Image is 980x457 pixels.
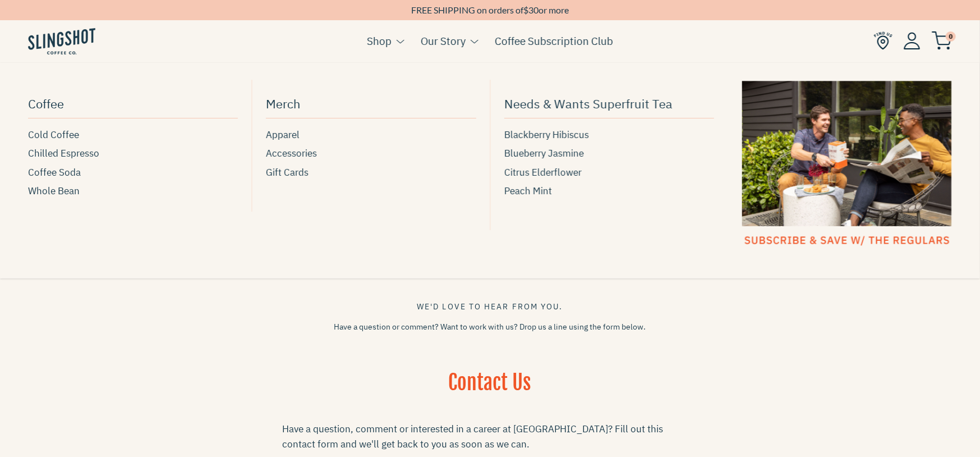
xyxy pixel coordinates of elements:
a: Whole Bean [28,184,238,199]
a: 0 [932,34,952,48]
span: Accessories [266,146,317,161]
img: Account [904,32,921,49]
span: Needs & Wants Superfruit Tea [504,94,673,113]
a: Gift Cards [266,165,476,180]
span: Apparel [266,127,300,143]
span: 30 [528,4,539,15]
span: $ [523,4,528,15]
span: Peach Mint [504,184,552,199]
a: Peach Mint [504,184,714,199]
span: Merch [266,94,301,113]
a: Needs & Wants Superfruit Tea [504,91,714,118]
img: Find Us [874,31,892,50]
a: Our Story [421,33,466,49]
span: Gift Cards [266,165,309,180]
span: 0 [946,31,956,42]
div: We'd love to hear from you. [283,300,698,313]
span: Coffee [28,94,64,113]
span: Blueberry Jasmine [504,146,584,161]
a: Accessories [266,146,476,161]
h1: Contact Us [283,369,698,411]
a: Coffee Subscription Club [495,33,613,49]
span: Whole Bean [28,184,80,199]
a: Coffee Soda [28,165,238,180]
p: Have a question or comment? Want to work with us? Drop us a line using the form below. [283,321,698,333]
a: Citrus Elderflower [504,165,714,180]
img: cart [932,31,952,50]
a: Coffee [28,91,238,118]
div: Have a question, comment or interested in a career at [GEOGRAPHIC_DATA]? Fill out this contact fo... [283,422,698,452]
span: Coffee Soda [28,165,81,180]
span: Chilled Espresso [28,146,99,161]
a: Cold Coffee [28,127,238,143]
a: Chilled Espresso [28,146,238,161]
span: Cold Coffee [28,127,79,143]
a: Blueberry Jasmine [504,146,714,161]
a: Shop [367,33,392,49]
span: Citrus Elderflower [504,165,582,180]
a: Blackberry Hibiscus [504,127,714,143]
a: Apparel [266,127,476,143]
a: Merch [266,91,476,118]
span: Blackberry Hibiscus [504,127,589,143]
